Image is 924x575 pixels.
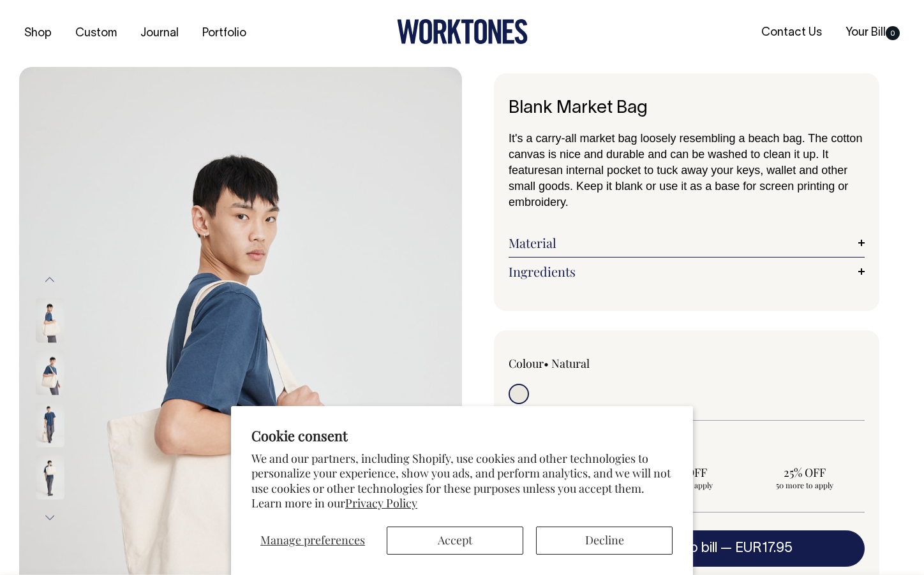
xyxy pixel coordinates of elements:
a: Custom [70,23,122,44]
a: Privacy Policy [345,495,417,511]
a: Shop [19,23,57,44]
a: Journal [135,23,184,44]
button: Accept [387,527,523,555]
span: It's a carry-all market bag loosely resembling a beach bag. The cotton canvas is nice and durable... [509,132,862,161]
img: natural [36,455,64,499]
button: Decline [536,527,673,555]
h2: Cookie consent [251,426,673,444]
button: Manage preferences [251,527,374,555]
a: Portfolio [197,23,251,44]
img: natural [36,402,64,447]
span: — [720,542,796,555]
button: Add to bill —EUR17.95 [585,530,865,566]
span: an internal pocket to tuck away your keys, wallet and other small goods. Keep it blank or use it ... [509,164,848,208]
a: Material [509,235,865,251]
a: Your Bill0 [840,22,905,43]
span: t features [509,148,828,177]
a: Contact Us [756,22,827,43]
img: natural [36,298,64,342]
input: 25% OFF 50 more to apply [749,461,861,494]
div: Colour [509,356,651,371]
span: • [544,356,549,371]
p: We and our partners, including Shopify, use cookies and other technologies to personalize your ex... [251,451,673,511]
img: natural [36,350,64,395]
span: 50 more to apply [755,480,854,490]
a: Ingredients [509,264,865,279]
span: EUR17.95 [735,542,793,555]
button: Next [40,503,59,532]
label: Natural [551,356,590,371]
span: 0 [886,26,900,40]
span: Manage preferences [260,532,365,548]
span: 25% OFF [755,465,854,480]
h1: Blank Market Bag [509,99,865,119]
button: Previous [40,266,59,295]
